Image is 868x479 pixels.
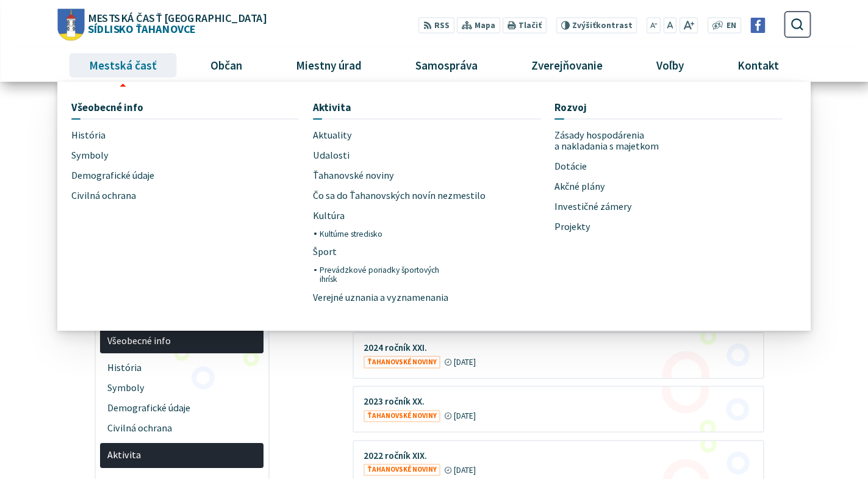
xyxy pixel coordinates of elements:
span: Čo sa do Ťahanovských novín nezmestilo [313,185,486,206]
a: EN [723,20,740,32]
a: Kultúra [313,206,452,226]
a: Zverejňovanie [509,49,625,82]
span: Aktuality [313,126,352,146]
span: Voľby [652,49,689,82]
span: Dotácie [554,156,587,176]
span: Mestská časť [GEOGRAPHIC_DATA] [88,12,266,23]
a: Civilná ochrana [100,419,264,439]
a: Občan [188,49,264,82]
span: Sídlisko Ťahanovce [84,12,266,34]
a: Projekty [554,217,694,237]
span: Symboly [71,145,109,165]
a: Symboly [100,378,264,398]
a: Mapa [457,17,500,34]
a: Logo Sídlisko Ťahanovce, prejsť na domovskú stránku. [57,9,266,40]
span: EN [726,20,736,32]
span: RSS [434,20,450,32]
a: Šport [313,242,452,262]
a: 2024 ročník XXI. Ťahanovské noviny [DATE] [354,333,763,378]
a: Miestny úrad [273,49,384,82]
span: Aktivita [107,445,257,466]
span: Ťahanovské noviny [313,165,394,185]
a: Kultúrne stredisko [320,226,452,242]
span: Tlačiť [518,21,542,31]
button: Tlačiť [503,17,547,34]
span: Kultúra [313,206,345,226]
a: História [100,358,264,378]
a: Všeobecné info [71,96,299,118]
button: Zmenšiť veľkosť písma [647,17,661,34]
span: Všeobecné info [71,96,143,118]
a: Demografické údaje [71,165,210,185]
a: Dotácie [554,156,783,176]
a: Aktuality [313,126,541,146]
a: Zásady hospodárenia a nakladania s majetkom [554,126,694,157]
a: Ťahanovské noviny [313,165,452,185]
a: História [71,126,210,146]
span: História [107,358,257,378]
span: Zverejňovanie [527,49,608,82]
span: Miestny úrad [291,49,366,82]
span: Demografické údaje [107,398,257,419]
a: Prevádzkové poriadky športových ihrísk [320,262,452,287]
a: Všeobecné info [100,329,264,354]
span: História [71,126,106,146]
a: Rozvoj [554,96,783,118]
img: Prejsť na domovskú stránku [57,9,84,40]
span: Demografické údaje [71,165,154,185]
a: Udalosti [313,145,541,165]
span: Aktivita [313,96,351,118]
a: Aktivita [313,96,541,118]
span: Mestská časť [84,49,161,82]
span: Akčné plány [554,176,605,196]
span: Všeobecné info [107,331,257,351]
a: Civilná ochrana [71,185,210,206]
a: Kontakt [716,49,802,82]
a: Investičné zámery [554,196,694,217]
a: RSS [418,17,454,34]
button: Zvýšiťkontrast [556,17,637,34]
button: Nastaviť pôvodnú veľkosť písma [663,17,676,34]
a: Verejné uznania a vyznamenania [313,287,452,308]
span: Verejné uznania a vyznamenania [313,287,448,308]
span: Projekty [554,217,590,237]
span: Udalosti [313,145,350,165]
img: Prejsť na Facebook stránku [750,18,766,33]
a: Mestská časť [66,49,179,82]
a: Samospráva [393,49,500,82]
span: kontrast [572,21,633,31]
span: Symboly [107,378,257,398]
span: Rozvoj [554,96,587,118]
span: Samospráva [411,49,482,82]
a: Akčné plány [554,176,694,196]
span: Kontakt [733,49,784,82]
span: Civilná ochrana [107,419,257,439]
button: Zväčšiť veľkosť písma [679,17,698,34]
span: Občan [206,49,246,82]
span: Civilná ochrana [71,185,136,206]
a: Demografické údaje [100,398,264,419]
a: Voľby [634,49,706,82]
a: Aktivita [100,443,264,468]
a: 2023 ročník XX. Ťahanovské noviny [DATE] [354,387,763,431]
span: Mapa [475,20,495,32]
a: Čo sa do Ťahanovských novín nezmestilo [313,185,541,206]
span: Investičné zámery [554,196,632,217]
span: Zvýšiť [572,20,596,31]
a: Symboly [71,145,210,165]
span: Šport [313,242,337,262]
span: Kultúrne stredisko [320,226,382,242]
